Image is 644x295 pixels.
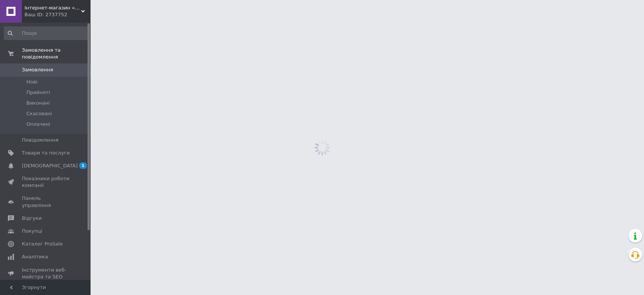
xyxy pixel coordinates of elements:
[22,175,70,189] span: Показники роботи компанії
[25,11,91,18] div: Ваш ID: 2737752
[22,215,41,222] span: Відгуки
[4,26,89,40] input: Пошук
[26,110,52,117] span: Скасовані
[22,241,63,247] span: Каталог ProSale
[25,5,81,11] span: Інтернет-магазин «LEGNO» - клеї та лаки для столярів!
[26,89,50,96] span: Прийняті
[79,162,87,169] span: 1
[22,47,91,60] span: Замовлення та повідомлення
[26,79,37,85] span: Нові
[22,228,42,235] span: Покупці
[26,100,50,107] span: Виконані
[22,150,70,156] span: Товари та послуги
[22,162,78,169] span: [DEMOGRAPHIC_DATA]
[22,137,58,144] span: Повідомлення
[22,195,70,209] span: Панель управління
[22,267,70,280] span: Інструменти веб-майстра та SEO
[22,253,48,260] span: Аналітика
[26,121,50,128] span: Оплачені
[22,66,53,73] span: Замовлення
